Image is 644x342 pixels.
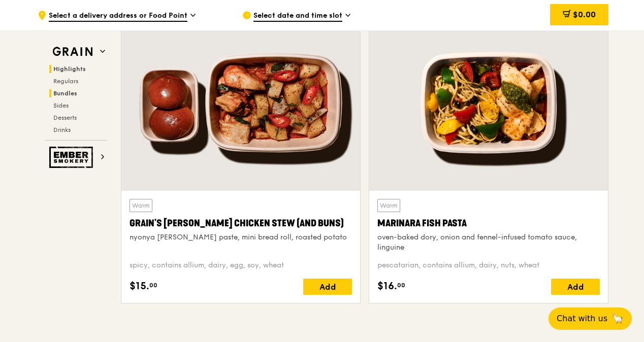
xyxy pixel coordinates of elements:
[397,281,405,289] span: 00
[130,232,352,243] div: nyonya [PERSON_NAME] paste, mini bread roll, roasted potato
[549,307,632,330] button: Chat with us🦙
[149,281,157,289] span: 00
[377,216,600,230] div: Marinara Fish Pasta
[573,10,596,19] span: $0.00
[53,65,86,73] span: Highlights
[377,199,400,212] div: Warm
[49,147,96,168] img: Ember Smokery web logo
[49,11,187,22] span: Select a delivery address or Food Point
[377,232,600,253] div: oven-baked dory, onion and fennel-infused tomato sauce, linguine
[130,216,352,230] div: Grain's [PERSON_NAME] Chicken Stew (and buns)
[130,260,352,270] div: spicy, contains allium, dairy, egg, soy, wheat
[557,313,607,325] span: Chat with us
[53,126,71,133] span: Drinks
[49,43,96,61] img: Grain web logo
[611,313,624,325] span: 🦙
[551,279,600,295] div: Add
[53,90,77,97] span: Bundles
[377,279,397,294] span: $16.
[130,199,152,212] div: Warm
[303,279,352,295] div: Add
[130,279,149,294] span: $15.
[253,11,342,22] span: Select date and time slot
[53,102,69,109] span: Sides
[377,260,600,270] div: pescatarian, contains allium, dairy, nuts, wheat
[53,114,77,121] span: Desserts
[53,78,78,85] span: Regulars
